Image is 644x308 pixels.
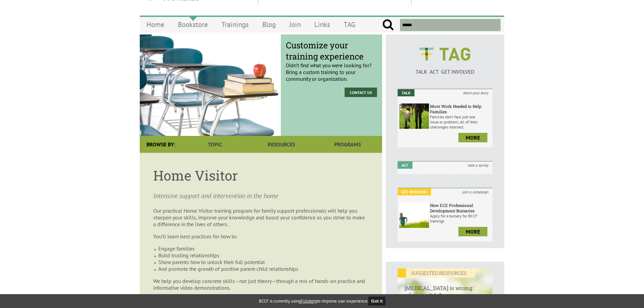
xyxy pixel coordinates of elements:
[337,17,362,32] a: TAG
[458,188,492,195] i: join a campaign
[414,41,475,67] img: BCCF's TAG Logo
[153,233,369,240] p: You’ll learn best practices for how to:
[158,252,369,259] li: Build trusting relationships
[430,213,491,223] p: Apply for a bursary for BCCF trainings
[430,103,491,114] h6: More Work Needed to Help Families
[158,259,369,265] li: Show parents how to unlock their full potential
[215,17,256,32] a: Trainings
[286,40,377,62] span: Customize your training experience
[153,191,369,200] p: Intensive support and intervention in the home
[398,68,492,75] p: TALK ACT GET INVOLVED
[158,245,369,252] li: Engage families
[464,162,492,169] i: take a survey
[158,265,369,272] li: And promote the growth of positive parent-child relationships
[459,89,492,96] i: share your story
[171,17,215,32] a: Bookstore
[256,17,283,32] a: Blog
[307,17,337,32] a: Links
[153,278,369,291] p: We help you develop concrete skills—not just theory—through a mix of hands-on practice and inform...
[345,88,377,97] a: Contact Us
[248,136,314,153] a: Resources
[182,136,248,153] a: Topic
[458,133,487,142] a: more
[430,203,491,213] h6: New ECE Professional Development Bursaries
[301,298,317,304] a: Fullstory
[283,17,307,32] a: Join
[398,89,414,96] em: Talk
[398,162,412,169] em: Act
[153,166,369,184] h1: Home Visitor
[398,62,492,75] a: TALK ACT GET INVOLVED
[140,136,182,153] div: Browse By:
[458,227,487,236] a: more
[398,278,492,299] h6: [MEDICAL_DATA] is wrong: what can I do?
[315,136,381,153] a: Programs
[140,17,171,32] a: Home
[398,188,431,195] em: Get Involved
[153,207,369,228] p: Our practical Home Visitor training program for family support professionals will help you sharpe...
[430,114,491,129] p: Families don’t face just one issue or problem; all of their challenges intersect.
[286,45,377,82] p: Didn’t find what you were looking for? Bring a custom training to your community or organization.
[382,19,394,31] input: Submit
[398,268,475,278] em: SUGGESTED RESOURCES
[369,297,385,305] button: Got it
